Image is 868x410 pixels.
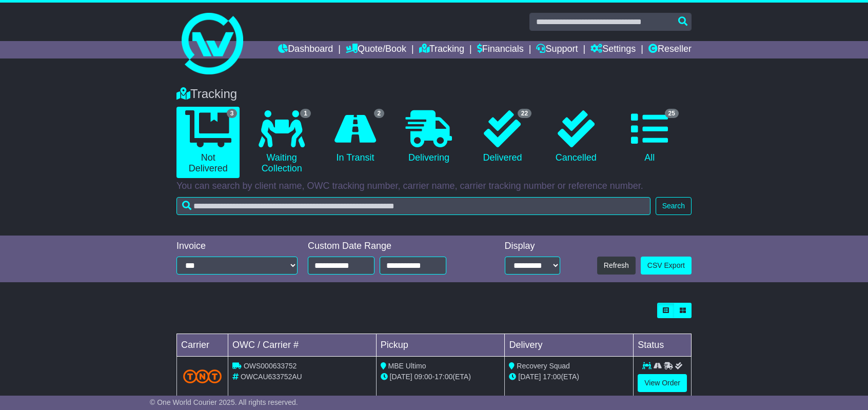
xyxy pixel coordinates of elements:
span: 09:00 [415,373,432,381]
div: - (ETA) [381,372,501,382]
span: 22 [518,109,531,118]
td: Pickup [376,334,505,357]
a: 3 Not Delivered [176,107,240,178]
a: Financials [477,41,524,58]
td: OWC / Carrier # [228,334,377,357]
div: (ETA) [509,372,629,382]
span: Recovery Squad [517,362,570,370]
a: 2 In Transit [324,107,387,167]
a: 22 Delivered [471,107,534,167]
a: 25 All [618,107,681,167]
div: Custom Date Range [308,241,472,252]
a: Quote/Book [346,41,406,58]
a: Cancelled [544,107,607,167]
a: Tracking [419,41,464,58]
td: Carrier [177,334,228,357]
span: [DATE] [390,373,412,381]
div: Display [505,241,560,252]
span: 17:00 [543,373,561,381]
a: 1 Waiting Collection [250,107,313,178]
button: Search [656,197,692,215]
span: 25 [665,109,679,118]
span: 3 [227,109,238,118]
a: Reseller [648,41,692,58]
a: Settings [590,41,636,58]
a: CSV Export [641,257,692,275]
span: OWCAU633752AU [241,373,302,381]
a: Dashboard [278,41,333,58]
a: View Order [638,374,687,392]
span: 2 [374,109,385,118]
span: [DATE] [518,373,541,381]
a: Delivering [397,107,460,167]
div: Invoice [176,241,298,252]
td: Delivery [505,334,634,357]
td: Status [634,334,692,357]
span: OWS000633752 [244,362,297,370]
span: 1 [300,109,311,118]
span: © One World Courier 2025. All rights reserved. [150,398,298,406]
p: You can search by client name, OWC tracking number, carrier name, carrier tracking number or refe... [176,181,692,192]
img: TNT_Domestic.png [183,369,222,383]
span: 17:00 [435,373,452,381]
a: Support [536,41,578,58]
div: Tracking [171,87,697,102]
button: Refresh [597,257,636,275]
span: MBE Ultimo [388,362,426,370]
